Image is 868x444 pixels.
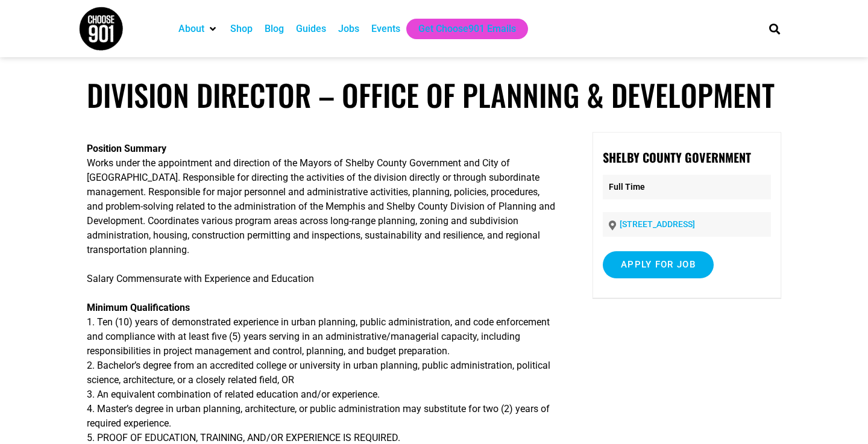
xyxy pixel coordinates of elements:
[603,175,771,199] p: Full Time
[87,302,190,313] strong: Minimum Qualifications
[178,22,204,36] a: About
[87,77,781,113] h1: Division Director – Office of Planning & Development
[87,142,558,257] p: Works under the appointment and direction of the Mayors of Shelby County Government and City of [...
[371,22,400,36] a: Events
[603,251,714,278] input: Apply for job
[230,22,253,36] a: Shop
[87,272,558,286] p: Salary Commensurate with Experience and Education
[620,219,695,229] a: [STREET_ADDRESS]
[418,22,516,36] a: Get Choose901 Emails
[172,19,749,39] nav: Main nav
[765,19,785,39] div: Search
[172,19,224,39] div: About
[265,22,284,36] a: Blog
[296,22,326,36] a: Guides
[87,143,166,154] strong: Position Summary
[338,22,359,36] a: Jobs
[603,148,751,166] strong: Shelby County Government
